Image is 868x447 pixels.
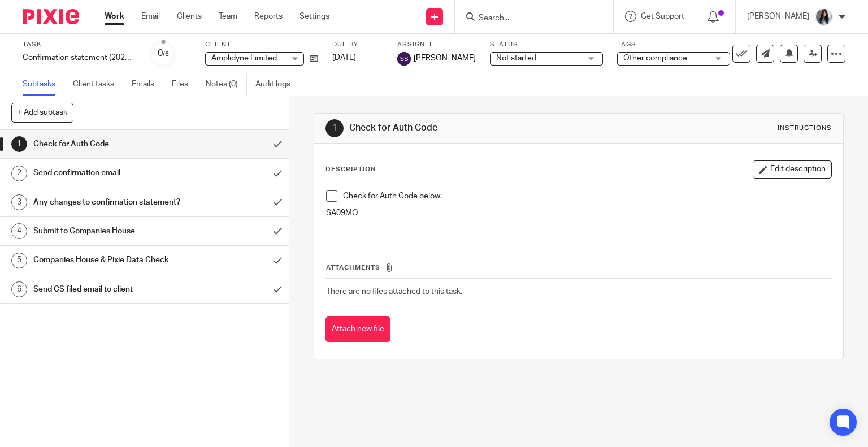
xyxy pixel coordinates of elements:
[325,165,376,174] p: Description
[349,122,602,134] h1: Check for Auth Code
[617,40,730,49] label: Tags
[11,136,27,152] div: 1
[158,47,169,60] div: 0
[326,264,380,271] span: Attachments
[132,73,163,96] a: Emails
[490,40,603,49] label: Status
[11,166,27,181] div: 2
[11,103,73,122] button: + Add subtask
[206,73,247,96] a: Notes (0)
[211,54,277,62] span: Amplidyne Limited
[815,8,833,26] img: 1653117891607.jpg
[141,11,160,22] a: Email
[33,281,181,298] h1: Send CS filed email to client
[747,11,809,22] p: [PERSON_NAME]
[255,73,299,96] a: Audit logs
[254,11,283,22] a: Reports
[177,11,202,22] a: Clients
[623,54,687,62] span: Other compliance
[163,51,169,57] small: /6
[219,11,237,22] a: Team
[33,164,181,181] h1: Send confirmation email
[332,40,383,49] label: Due by
[33,194,181,211] h1: Any changes to confirmation statement?
[326,288,462,296] span: There are no files attached to this task.
[397,52,411,66] img: svg%3E
[11,281,27,297] div: 6
[23,40,136,49] label: Task
[343,190,832,202] p: Check for Auth Code below:
[11,253,27,268] div: 5
[105,11,124,22] a: Work
[205,40,318,49] label: Client
[641,12,684,20] span: Get Support
[325,119,344,137] div: 1
[326,207,832,219] p: SA09MO
[332,54,356,62] span: [DATE]
[23,52,136,63] div: Confirmation statement (2024-25)
[414,53,476,64] span: [PERSON_NAME]
[23,73,64,96] a: Subtasks
[23,9,79,24] img: Pixie
[300,11,329,22] a: Settings
[11,223,27,239] div: 4
[778,124,832,133] div: Instructions
[496,54,536,62] span: Not started
[33,136,181,153] h1: Check for Auth Code
[753,160,832,179] button: Edit description
[325,316,390,342] button: Attach new file
[11,194,27,210] div: 3
[478,14,579,24] input: Search
[172,73,197,96] a: Files
[73,73,123,96] a: Client tasks
[397,40,476,49] label: Assignee
[33,223,181,240] h1: Submit to Companies House
[33,251,181,268] h1: Companies House & Pixie Data Check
